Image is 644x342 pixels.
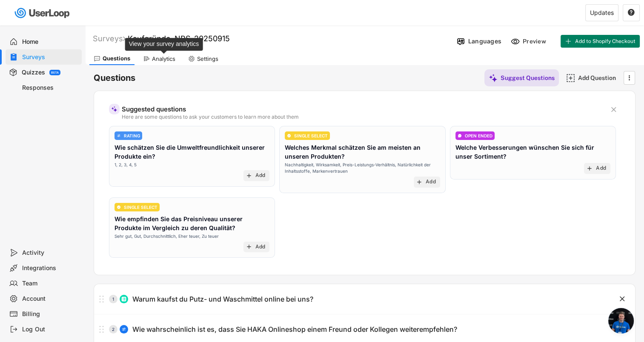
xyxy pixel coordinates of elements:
[501,74,555,82] div: Suggest Questions
[13,4,73,22] img: userloop-logo-01.svg
[620,294,625,303] text: 
[132,295,313,304] div: Warum kaufst du Putz- und Waschmittel online bei uns?
[132,325,457,334] div: Wie wahrscheinlich ist es, dass Sie HAKA Onlineshop einem Freund oder Kollegen weiterempfehlen?
[94,72,135,84] h6: Questions
[625,71,633,84] button: 
[578,74,621,82] div: Add Question
[465,134,492,138] div: OPEN ENDED
[610,105,618,114] button: 
[611,105,616,114] text: 
[197,55,218,63] div: Settings
[285,162,440,174] div: Nachhaltigkeit, Wirksamkeit, Preis-Leistungs-Verhältnis, Natürlichkeit der Inhaltsstoffe, Markenv...
[121,327,126,332] img: AdjustIcon.svg
[246,172,252,179] button: add
[608,308,634,333] div: Chat öffnen
[255,172,266,179] div: Add
[22,295,78,303] div: Account
[627,9,635,17] button: 
[629,73,630,82] text: 
[246,243,252,250] button: add
[121,296,126,302] img: ListMajor.svg
[287,134,291,138] img: CircleTickMinorWhite.svg
[128,34,230,43] font: Kaufgründe_NPS_20250915
[590,10,614,16] div: Updates
[458,134,462,138] img: ConversationMinor.svg
[489,74,498,83] img: MagicMajor%20%28Purple%29.svg
[122,114,603,120] div: Here are some questions to ask your customers to learn more about them
[114,162,137,168] div: 1, 2, 3, 4, 5
[455,143,610,161] div: Welche Verbesserungen wünschen Sie sich für unser Sortiment?
[285,143,440,161] div: Welches Merkmal schätzen Sie am meisten an unseren Produkten?
[426,179,436,185] div: Add
[255,244,266,251] div: Add
[103,55,130,62] div: Questions
[114,143,269,161] div: Wie schätzen Sie die Umweltfreundlichkeit unserer Produkte ein?
[523,37,548,45] div: Preview
[456,37,465,46] img: Language%20Icon.svg
[22,325,78,333] div: Log Out
[51,71,59,74] div: BETA
[117,134,121,138] img: AdjustIcon.svg
[22,310,78,318] div: Billing
[117,205,121,209] img: CircleTickMinorWhite.svg
[618,295,627,303] button: 
[122,106,603,112] div: Suggested questions
[114,233,219,239] div: Sehr gut, Gut, Durchschnittlich, Eher teuer, Zu teuer
[22,53,78,61] div: Surveys
[294,134,328,138] div: SINGLE SELECT
[628,9,635,16] text: 
[22,279,78,288] div: Team
[152,55,175,63] div: Analytics
[93,34,126,43] div: Surveys
[468,37,501,45] div: Languages
[22,68,45,77] div: Quizzes
[596,165,606,172] div: Add
[22,38,78,46] div: Home
[575,39,635,44] span: Add to Shopify Checkout
[416,179,423,185] button: add
[22,84,78,92] div: Responses
[561,35,640,48] button: Add to Shopify Checkout
[22,249,78,257] div: Activity
[109,327,117,331] div: 2
[124,205,157,209] div: SINGLE SELECT
[124,134,140,138] div: RATING
[566,74,575,83] img: AddMajor.svg
[586,165,593,172] button: add
[22,264,78,272] div: Integrations
[114,214,269,232] div: Wie empfinden Sie das Preisniveau unserer Produkte im Vergleich zu deren Qualität?
[109,297,117,301] div: 1
[111,106,117,112] img: MagicMajor%20%28Purple%29.svg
